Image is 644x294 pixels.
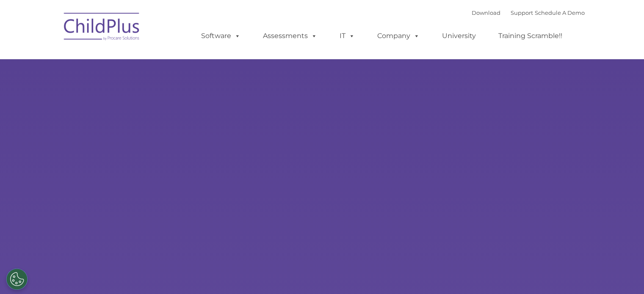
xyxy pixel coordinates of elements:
a: University [434,27,484,44]
a: Download [472,9,500,16]
a: Schedule A Demo [535,9,585,16]
a: Software [193,27,249,44]
a: Training Scramble!! [490,27,571,44]
img: ChildPlus by Procare Solutions [60,7,144,49]
a: Support [511,9,533,16]
button: Cookies Settings [6,269,28,290]
a: IT [331,27,363,44]
a: Company [369,27,428,44]
font: | [472,9,585,16]
a: Assessments [254,27,326,44]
